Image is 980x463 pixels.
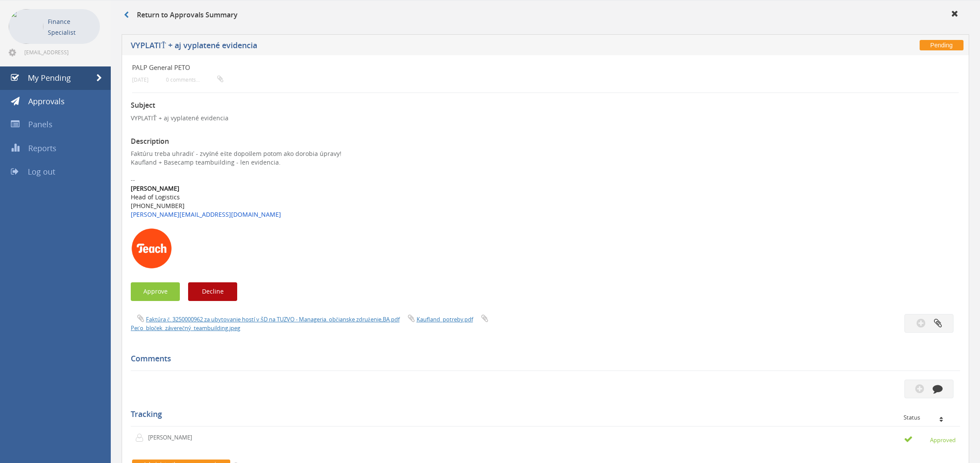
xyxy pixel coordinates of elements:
[131,102,960,109] h3: Subject
[131,324,240,332] a: Peťo_bloček_záverečný_teambuilding.jpeg
[132,64,821,71] h4: PALP General PETO
[28,143,56,153] span: Reports
[28,119,53,129] span: Panels
[131,158,960,167] div: Kaufland + Basecamp teambuilding - len evidencia.
[131,228,172,269] img: AIorK4xSa6t3Lh7MmhAzFFglIwwqhVIS900l1I_z8FnkFtdJm_FuW2-nIvdGWjvNSCHpIDgwwphNxII
[166,76,223,83] small: 0 comments...
[131,202,185,210] span: [PHONE_NUMBER]
[131,41,713,52] h5: VYPLATIŤ + aj vyplatené evidencia
[904,435,956,444] small: Approved
[131,210,281,218] a: [PERSON_NAME][EMAIL_ADDRESS][DOMAIN_NAME]
[131,193,180,201] span: Head of Logistics
[904,414,954,420] div: Status
[124,11,238,19] h3: Return to Approvals Summary
[131,282,180,301] button: Approve
[131,138,960,146] h3: Description
[131,149,960,158] div: Faktúru treba uhradiť - zvyšné ešte dopošlem potom ako dorobia úpravy!
[148,433,198,442] p: [PERSON_NAME]
[920,40,963,50] span: Pending
[417,315,473,323] a: Kaufland_potreby.pdf
[24,49,98,56] span: [EMAIL_ADDRESS][DOMAIN_NAME]
[131,410,954,419] h5: Tracking
[131,184,179,192] b: [PERSON_NAME]
[28,73,71,83] span: My Pending
[28,96,65,106] span: Approvals
[131,175,135,184] span: --
[131,114,960,122] p: VYPLATIŤ + aj vyplatené evidencia
[48,16,96,38] p: Finance Specialist
[132,76,149,83] small: [DATE]
[135,433,148,442] img: user-icon.png
[131,354,954,363] h5: Comments
[146,315,400,323] a: Faktúra č. 3250000962 za ubytovanie hostí v ŠD na TUZVO - Manageria. občianske združenie,BA...
[28,166,55,177] span: Log out
[188,282,237,301] button: Decline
